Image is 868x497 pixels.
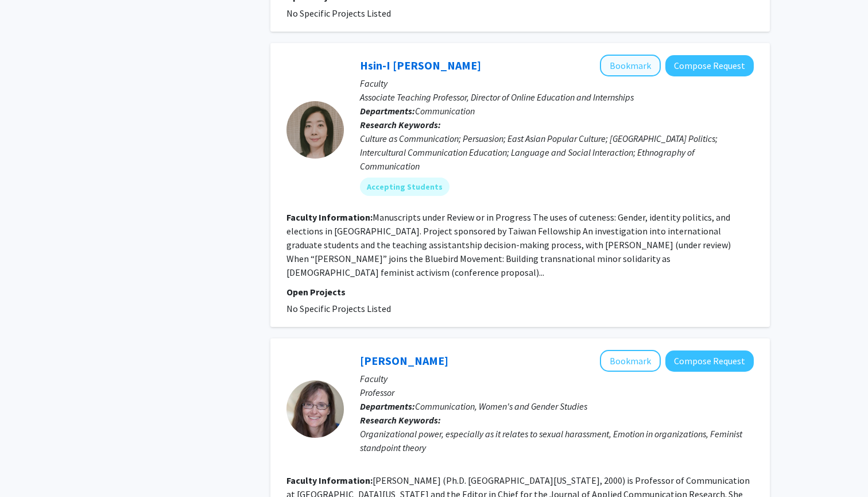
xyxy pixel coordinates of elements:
[415,400,587,412] span: Communication, Women's and Gender Studies
[360,178,449,196] mat-chip: Accepting Students
[415,105,475,117] span: Communication
[360,119,441,130] b: Research Keywords:
[286,475,373,486] b: Faculty Information:
[286,303,391,314] span: No Specific Projects Listed
[286,7,391,19] span: No Specific Projects Listed
[9,445,49,488] iframe: Chat
[600,55,661,76] button: Add Hsin-I Sydney Yueh to Bookmarks
[360,353,448,368] a: [PERSON_NAME]
[286,211,731,278] fg-read-more: Manuscripts under Review or in Progress The uses of cuteness: Gender, identity politics, and elec...
[286,285,754,299] p: Open Projects
[360,58,481,72] a: Hsin-I [PERSON_NAME]
[360,76,754,90] p: Faculty
[360,427,754,454] div: Organizational power, especially as it relates to sexual harassment, Emotion in organizations, Fe...
[360,105,415,117] b: Departments:
[360,386,754,399] p: Professor
[665,350,754,372] button: Compose Request to Debbie Dougherty
[360,372,754,386] p: Faculty
[360,400,415,412] b: Departments:
[286,211,373,223] b: Faculty Information:
[360,90,754,104] p: Associate Teaching Professor, Director of Online Education and Internships
[360,132,754,173] div: Culture as Communication; Persuasion; East Asian Popular Culture; [GEOGRAPHIC_DATA] Politics; Int...
[360,414,441,426] b: Research Keywords:
[600,350,661,372] button: Add Debbie Dougherty to Bookmarks
[665,55,754,76] button: Compose Request to Hsin-I Sydney Yueh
